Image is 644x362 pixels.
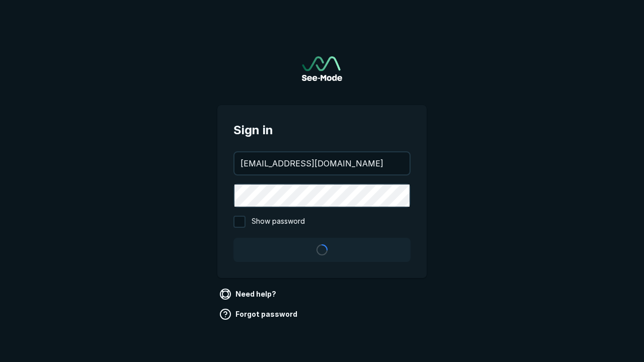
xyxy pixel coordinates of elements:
input: your@email.com [234,152,410,174]
a: Forgot password [217,306,301,322]
img: See-Mode Logo [302,56,342,81]
a: Go to sign in [302,56,342,81]
span: Show password [252,216,305,228]
span: Sign in [233,121,411,139]
a: Need help? [217,286,280,302]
